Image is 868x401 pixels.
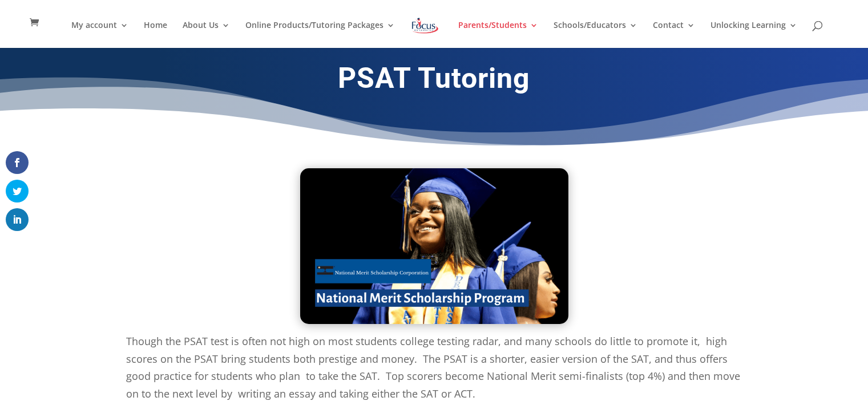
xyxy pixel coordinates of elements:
[554,21,637,48] a: Schools/Educators
[126,334,740,400] span: Though the PSAT test is often not high on most students college testing radar, and many schools d...
[410,15,440,36] img: Focus on Learning
[245,21,395,48] a: Online Products/Tutoring Packages
[710,21,797,48] a: Unlocking Learning
[126,61,742,101] h1: PSAT Tutoring
[458,21,538,48] a: Parents/Students
[71,21,128,48] a: My account
[183,21,230,48] a: About Us
[144,21,167,48] a: Home
[653,21,695,48] a: Contact
[300,168,568,324] img: PSAT Tutoring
